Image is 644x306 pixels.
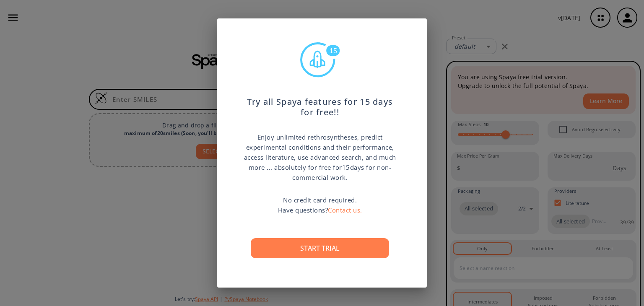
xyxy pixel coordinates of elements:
p: Try all Spaya features for 15 days for free!! [242,88,397,118]
text: 15 [330,47,337,54]
button: Start trial [251,238,389,258]
p: Enjoy unlimited rethrosyntheses, predict experimental conditions and their performance, access li... [242,132,397,182]
a: Contact us. [328,206,362,214]
p: No credit card required. Have questions? [278,195,362,215]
